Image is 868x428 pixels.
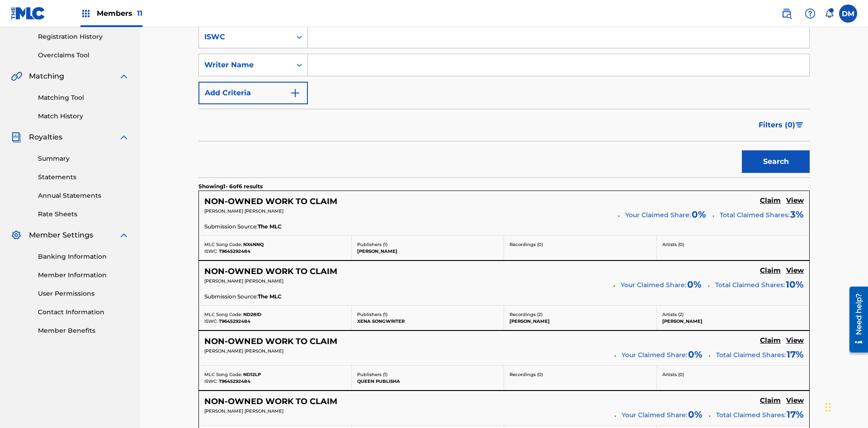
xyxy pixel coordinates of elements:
[716,351,786,359] span: Total Claimed Shares:
[843,283,868,357] iframe: Resource Center
[760,196,781,205] h5: Claim
[38,209,129,219] a: Rate Sheets
[688,348,703,361] span: 0 %
[204,336,337,347] h5: NON-OWNED WORK TO CLAIM
[715,281,785,289] span: Total Claimed Shares:
[38,270,129,280] a: Member Information
[796,122,803,128] img: filter
[243,312,261,317] span: ND28ID
[11,71,22,82] img: Matching
[760,396,781,405] h5: Claim
[786,336,804,345] h5: View
[204,60,286,70] div: Writer Name
[38,326,129,335] a: Member Benefits
[692,208,706,221] span: 0 %
[204,318,217,324] span: ISWC:
[790,208,804,221] span: 3 %
[38,32,129,42] a: Registration History
[38,51,129,60] a: Overclaims Tool
[204,378,217,384] span: ISWC:
[204,396,337,407] h5: NON-OWNED WORK TO CLAIM
[786,396,804,405] h5: View
[786,336,804,346] a: View
[258,223,282,231] span: The MLC
[839,5,857,23] div: User Menu
[118,132,129,143] img: expand
[11,230,22,241] img: Member Settings
[357,311,499,318] p: Publishers ( 1 )
[786,278,804,291] span: 10 %
[781,8,792,19] img: search
[38,154,129,163] a: Summary
[204,266,337,277] h5: NON-OWNED WORK TO CLAIM
[258,293,282,301] span: The MLC
[786,396,804,406] a: View
[198,26,810,177] form: Search Form
[357,378,499,385] p: QUEEN PUBLISHA
[38,172,129,182] a: Statements
[509,371,651,378] p: Recordings ( 0 )
[716,411,786,419] span: Total Claimed Shares:
[687,278,702,291] span: 0 %
[198,182,263,191] p: Showing 1 - 6 of 6 results
[38,307,129,317] a: Contact Information
[805,8,816,19] img: help
[204,278,283,284] span: [PERSON_NAME] [PERSON_NAME]
[11,132,22,143] img: Royalties
[826,394,831,421] div: Drag
[118,71,129,82] img: expand
[760,266,781,275] h5: Claim
[198,82,308,104] button: Add Criteria
[204,293,258,301] span: Submission Source:
[622,350,687,360] span: Your Claimed Share:
[786,196,804,206] a: View
[778,5,796,23] a: Public Search
[760,336,781,345] h5: Claim
[662,371,804,378] p: Artists ( 0 )
[786,266,804,276] a: View
[29,230,93,241] span: Member Settings
[742,150,810,173] button: Search
[357,241,499,248] p: Publishers ( 1 )
[38,289,129,298] a: User Permissions
[509,318,651,325] p: [PERSON_NAME]
[290,88,301,98] img: 9d2ae6d4665cec9f34b9.svg
[219,248,250,254] span: T9645292484
[662,241,804,248] p: Artists ( 0 )
[204,208,283,214] span: [PERSON_NAME] [PERSON_NAME]
[38,252,129,261] a: Banking Information
[204,242,242,247] span: MLC Song Code:
[204,408,283,414] span: [PERSON_NAME] [PERSON_NAME]
[38,191,129,200] a: Annual Statements
[118,230,129,241] img: expand
[759,120,795,130] span: Filters ( 0 )
[688,408,703,421] span: 0 %
[11,7,46,20] img: MLC Logo
[662,318,804,325] p: [PERSON_NAME]
[801,5,819,23] div: Help
[29,71,64,82] span: Matching
[204,348,283,354] span: [PERSON_NAME] [PERSON_NAME]
[621,280,686,290] span: Your Claimed Share:
[204,196,337,207] h5: NON-OWNED WORK TO CLAIM
[357,248,499,255] p: [PERSON_NAME]
[204,248,217,254] span: ISWC:
[787,408,804,421] span: 17 %
[786,266,804,275] h5: View
[204,372,242,377] span: MLC Song Code:
[662,311,804,318] p: Artists ( 2 )
[825,9,834,18] div: Notifications
[204,312,242,317] span: MLC Song Code:
[204,32,286,42] div: ISWC
[357,318,499,325] p: XENA SONGWRITER
[219,318,250,324] span: T9645292484
[509,241,651,248] p: Recordings ( 0 )
[219,378,250,384] span: T9645292484
[786,196,804,205] h5: View
[80,8,91,19] img: Top Rightsholders
[137,9,142,18] span: 11
[38,112,129,121] a: Match History
[243,372,261,377] span: ND12LP
[509,311,651,318] p: Recordings ( 2 )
